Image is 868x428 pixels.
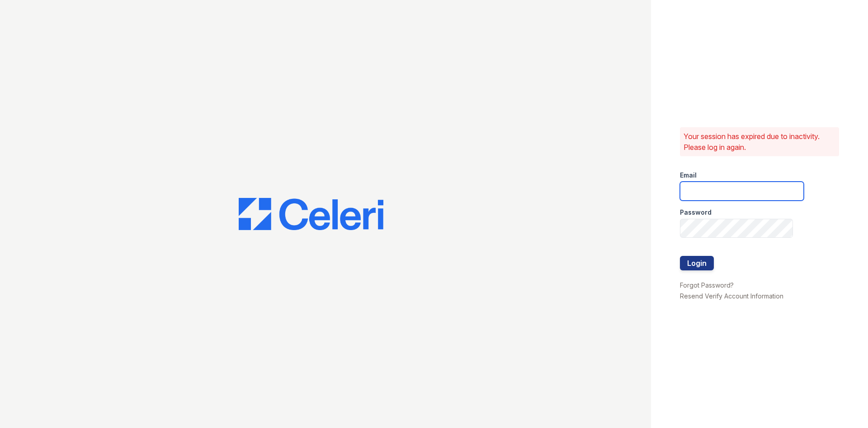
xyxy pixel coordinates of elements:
[680,256,714,270] button: Login
[684,131,835,153] p: Your session has expired due to inactivity. Please log in again.
[680,281,734,289] a: Forgot Password?
[239,198,383,231] img: CE_Logo_Blue-a8612792a0a2168367f1c8372b55b34899dd931a85d93a1a3d3e32e68fde9ad4.png
[680,292,783,300] a: Resend Verify Account Information
[680,208,712,217] label: Password
[680,171,697,180] label: Email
